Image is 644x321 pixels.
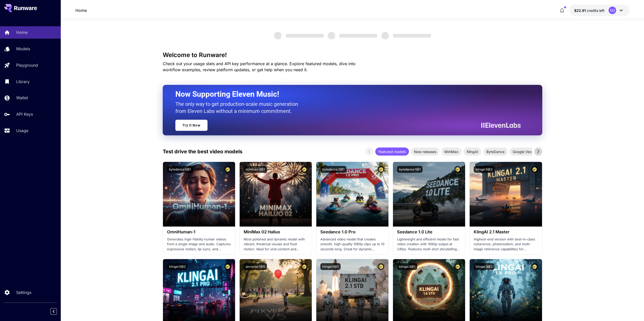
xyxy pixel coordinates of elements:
span: Google Veo [510,149,535,154]
img: alt [470,162,542,227]
img: alt [240,162,312,227]
button: bytedance:2@1 [320,166,346,173]
span: Check out your usage stats and API key performance at a glance. Explore featured models, dive int... [163,61,356,72]
div: Collapse sidebar [54,307,61,316]
button: Certified Model – Vetted for best performance and includes a commercial license. [454,263,461,270]
button: bytedance:1@1 [397,166,423,173]
span: ByteDance [483,149,508,154]
p: Wallet [16,95,28,101]
button: Certified Model – Vetted for best performance and includes a commercial license. [301,166,308,173]
button: Certified Model – Vetted for best performance and includes a commercial license. [224,166,231,173]
span: KlingAI [464,149,481,154]
button: Certified Model – Vetted for best performance and includes a commercial license. [224,263,231,270]
button: pixverse:1@5 [244,263,267,270]
p: Settings [16,289,31,295]
a: Try It Now [175,120,207,131]
div: Featured models [375,147,409,156]
p: Lightweight and efficient model for fast video creation with 1080p output at 24fps. Features mult... [397,237,461,252]
p: Playground [16,62,38,68]
p: Highest-end version with best-in-class coherence, photorealism, and multi-image reference capabil... [474,237,538,252]
button: Certified Model – Vetted for best performance and includes a commercial license. [301,263,308,270]
div: ByteDance [483,147,508,156]
button: klingai:5@3 [474,166,494,173]
div: New releases [411,147,439,156]
button: klingai:5@2 [167,263,188,270]
button: klingai:5@1 [320,263,341,270]
h2: Now Supporting Eleven Music! [175,89,517,99]
div: $22.90895 [574,8,605,13]
span: Featured models [375,149,409,154]
span: MiniMax [441,149,462,154]
h3: KlingAI 2.1 Master [474,230,538,234]
p: Test drive the best video models [163,148,242,155]
img: alt [393,162,465,227]
button: Certified Model – Vetted for best performance and includes a commercial license. [531,263,538,270]
button: Certified Model – Vetted for best performance and includes a commercial license. [378,166,384,173]
p: Models [16,46,30,52]
div: Google Veo [510,147,535,156]
a: Home [75,7,87,13]
p: Library [16,79,30,85]
p: Advanced video model that creates smooth, high-quality 1080p clips up to 10 seconds long. Great f... [320,237,384,252]
button: klingai:3@1 [397,263,417,270]
p: API Keys [16,111,33,117]
h3: OmniHuman‑1 [167,230,231,234]
p: Usage [16,128,28,134]
h3: Welcome to Runware! [163,52,542,59]
button: minimax:3@1 [244,166,267,173]
div: KlingAI [464,147,481,156]
button: Collapse sidebar [50,308,57,315]
span: $22.91 [574,8,587,13]
button: bytedance:5@1 [167,166,193,173]
h3: Seedance 1.0 Pro [320,230,384,234]
img: alt [316,162,388,227]
button: klingai:3@2 [474,263,494,270]
p: Home [16,29,28,35]
img: alt [163,162,235,227]
button: $22.90895DO [569,5,629,16]
p: The only way to get production-scale music generation from Eleven Labs without a minimum commitment. [175,101,302,115]
button: Certified Model – Vetted for best performance and includes a commercial license. [378,263,384,270]
h3: Seedance 1.0 Lite [397,230,461,234]
p: Most polished and dynamic model with vibrant, theatrical visuals and fluid motion. Ideal for vira... [244,237,308,252]
button: Certified Model – Vetted for best performance and includes a commercial license. [454,166,461,173]
button: Certified Model – Vetted for best performance and includes a commercial license. [531,166,538,173]
p: Generates high-fidelity human videos from a single image and audio. Captures expressive motion, l... [167,237,231,252]
span: credits left [587,8,605,13]
div: DO [609,7,616,14]
div: MiniMax [441,147,462,156]
span: New releases [411,149,439,154]
nav: breadcrumb [75,7,87,13]
h3: MiniMax 02 Hailuo [244,230,308,234]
